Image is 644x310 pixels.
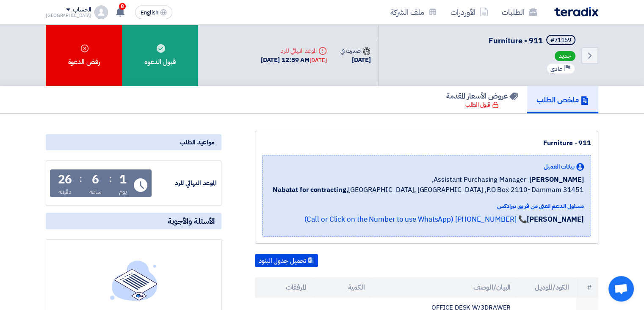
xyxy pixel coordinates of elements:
span: عادي [550,65,562,73]
div: [DATE] 12:59 AM [261,55,327,65]
div: [GEOGRAPHIC_DATA] [46,13,91,18]
div: : [79,171,82,186]
div: مواعيد الطلب [46,134,221,150]
h5: عروض الأسعار المقدمة [446,91,518,101]
div: رفض الدعوة [46,25,122,86]
a: ملخص الطلب [527,86,598,113]
div: دقيقة [58,187,72,196]
div: الموعد النهائي للرد [261,46,327,55]
span: [GEOGRAPHIC_DATA], [GEOGRAPHIC_DATA] ,P.O Box 2110- Dammam 31451 [273,185,584,195]
img: empty_state_list.svg [110,260,158,300]
img: Teradix logo [554,7,598,17]
div: [DATE] [340,55,371,65]
div: 26 [58,174,72,186]
div: صدرت في [340,46,371,55]
div: يوم [119,187,127,196]
a: دردشة مفتوحة [608,276,634,302]
span: 8 [119,3,126,10]
div: ساعة [89,187,102,196]
div: الحساب [73,6,91,14]
span: Assistant Purchasing Manager, [432,175,526,185]
th: المرفقات [255,277,313,298]
b: Nabatat for contracting, [273,185,348,195]
a: ملف الشركة [384,2,444,22]
div: [DATE] [310,56,326,65]
a: 📞 [PHONE_NUMBER] (Call or Click on the Number to use WhatsApp) [304,214,527,225]
th: # [576,277,598,298]
a: الأوردرات [444,2,495,22]
span: الأسئلة والأجوبة [168,216,215,226]
h5: Furniture - 911 [489,35,577,47]
div: قبول الطلب [465,101,499,109]
div: قبول الدعوه [122,25,198,86]
span: [PERSON_NAME] [529,175,584,185]
span: English [141,10,158,16]
h5: ملخص الطلب [536,95,589,104]
a: عروض الأسعار المقدمة قبول الطلب [437,86,527,113]
span: بيانات العميل [544,162,575,171]
span: Furniture - 911 [489,35,543,46]
div: 6 [92,174,99,186]
th: البيان/الوصف [372,277,518,298]
div: Furniture - 911 [262,138,591,148]
span: جديد [555,51,575,61]
button: تحميل جدول البنود [255,254,318,268]
div: : [109,171,112,186]
img: profile_test.png [94,6,108,19]
th: الكمية [313,277,372,298]
div: مسئول الدعم الفني من فريق تيرادكس [273,202,584,211]
div: الموعد النهائي للرد [153,178,217,188]
button: English [135,6,172,19]
strong: [PERSON_NAME] [527,214,584,225]
div: 1 [119,174,127,186]
div: #71159 [550,37,571,43]
a: الطلبات [495,2,544,22]
th: الكود/الموديل [517,277,576,298]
